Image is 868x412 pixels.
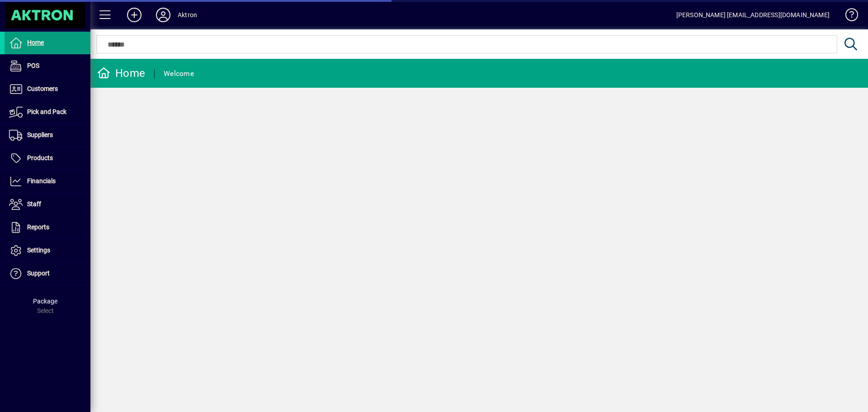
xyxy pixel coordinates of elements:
span: Reports [27,223,49,231]
span: Home [27,39,44,46]
a: Settings [5,239,90,262]
span: Settings [27,246,50,254]
span: Customers [27,85,58,92]
button: Add [120,7,149,23]
button: Profile [149,7,178,23]
span: Staff [27,200,41,208]
div: [PERSON_NAME] [EMAIL_ADDRESS][DOMAIN_NAME] [676,8,830,22]
a: Products [5,147,90,170]
span: Pick and Pack [27,108,66,115]
span: Financials [27,177,56,185]
a: Reports [5,216,90,239]
a: Financials [5,170,90,193]
a: Knowledge Base [839,2,857,31]
div: Aktron [178,8,197,22]
a: Staff [5,193,90,216]
a: POS [5,55,90,77]
span: Support [27,270,50,277]
span: Products [27,154,53,161]
a: Pick and Pack [5,101,90,123]
span: Package [33,298,57,305]
span: Suppliers [27,131,53,138]
div: Home [97,66,145,81]
a: Suppliers [5,124,90,147]
div: Welcome [164,66,194,81]
a: Customers [5,78,90,100]
a: Support [5,262,90,285]
span: POS [27,62,39,69]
